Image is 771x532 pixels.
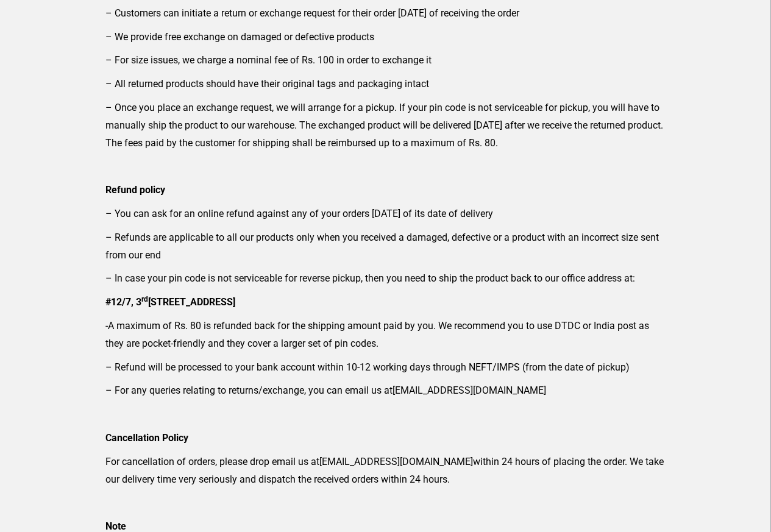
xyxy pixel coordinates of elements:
strong: Cancellation Policy [105,432,188,444]
p: – For size issues, we charge a nominal fee of Rs. 100 in order to exchange it [105,52,666,69]
strong: #12/7, 3 [STREET_ADDRESS] [105,296,235,308]
p: – Once you place an exchange request, we will arrange for a pickup. If your pin code is not servi... [105,99,666,152]
p: – Refunds are applicable to all our products only when you received a damaged, defective or a pro... [105,229,666,264]
strong: Note [105,520,126,532]
sup: rd [141,295,148,303]
p: – For any queries relating to returns/exchange, you can email us at [EMAIL_ADDRESS][DOMAIN_NAME] [105,382,666,400]
p: – All returned products should have their original tags and packaging intact [105,76,666,93]
p: – Customers can initiate a return or exchange request for their order [DATE] of receiving the order [105,5,666,23]
p: For cancellation of orders, please drop email us at [EMAIL_ADDRESS][DOMAIN_NAME] within 24 hours ... [105,453,666,489]
p: – We provide free exchange on damaged or defective products [105,29,666,46]
p: -A maximum of Rs. 80 is refunded back for the shipping amount paid by you. We recommend you to us... [105,317,666,353]
strong: Refund policy [105,184,165,196]
p: – Refund will be processed to your bank account within 10-12 working days through NEFT/IMPS (from... [105,359,666,377]
p: – In case your pin code is not serviceable for reverse pickup, then you need to ship the product ... [105,270,666,288]
p: – You can ask for an online refund against any of your orders [DATE] of its date of delivery [105,205,666,223]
